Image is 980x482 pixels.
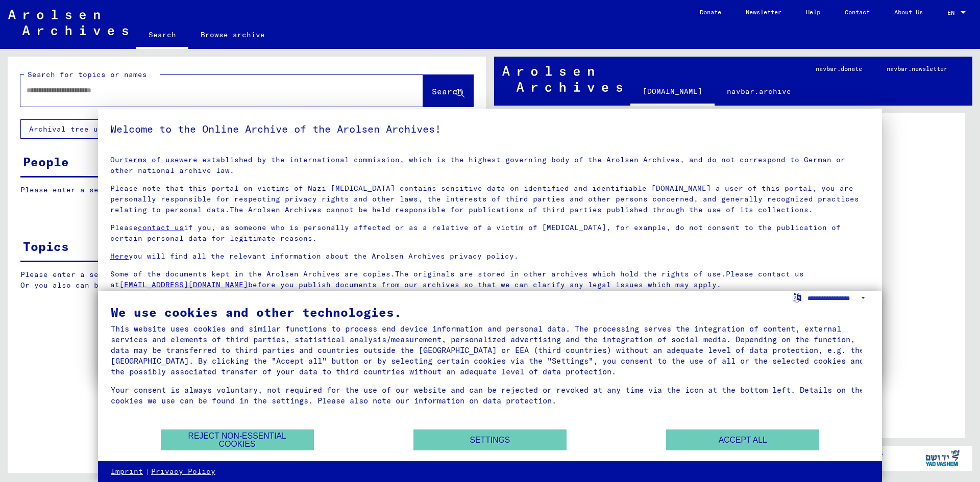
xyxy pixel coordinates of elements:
[111,467,143,477] a: Imprint
[110,155,870,176] p: Our were established by the international commission, which is the highest governing body of the ...
[161,429,314,450] button: Reject non-essential cookies
[111,306,869,318] div: We use cookies and other technologies.
[110,269,870,290] p: Some of the documents kept in the Arolsen Archives are copies.The originals are stored in other a...
[110,121,870,137] h5: Welcome to the Online Archive of the Arolsen Archives!
[413,429,567,450] button: Settings
[119,280,248,289] a: [EMAIL_ADDRESS][DOMAIN_NAME]
[138,223,184,232] a: contact us
[124,155,179,164] a: terms of use
[111,323,869,377] div: This website uses cookies and similar functions to process end device information and personal da...
[110,251,870,262] p: you will find all the relevant information about the Arolsen Archives privacy policy.
[110,251,129,261] a: Here
[110,183,870,215] p: Please note that this portal on victims of Nazi [MEDICAL_DATA] contains sensitive data on identif...
[666,429,819,450] button: Accept all
[111,385,869,406] div: Your consent is always voluntary, not required for the use of our website and can be rejected or ...
[151,467,215,477] a: Privacy Policy
[110,222,870,244] p: Please if you, as someone who is personally affected or as a relative of a victim of [MEDICAL_DAT...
